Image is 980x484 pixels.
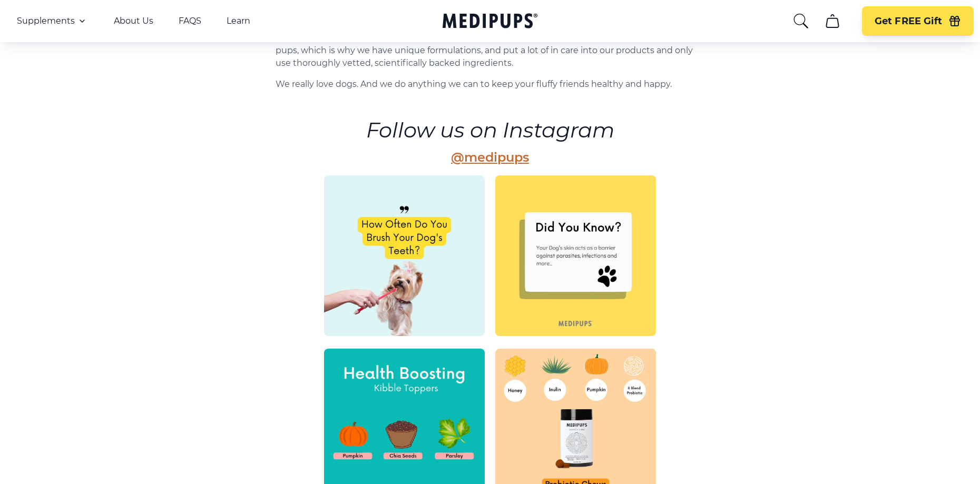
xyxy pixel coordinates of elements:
[792,13,809,29] button: search
[17,16,75,26] span: Supplements
[17,15,89,27] button: Supplements
[276,78,704,91] p: We really love dogs. And we do anything we can to keep your fluffy friends healthy and happy.
[862,6,974,36] button: Get FREE Gift
[366,115,614,145] h6: Follow us on Instagram
[443,11,537,33] a: Medipups
[451,150,529,165] a: @medipups
[324,175,485,336] img: https://www.instagram.com/p/CnkcFy7SRND/
[875,15,942,27] span: Get FREE Gift
[227,16,250,26] a: Learn
[179,16,201,26] a: FAQS
[276,19,704,70] p: Medipups wants to make sure your dog’s days are a lot better. How do we do that? By sticking to o...
[114,16,153,26] a: About Us
[495,175,656,336] img: https://www.instagram.com/p/Cmui-W2SKkt
[820,8,845,34] button: cart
